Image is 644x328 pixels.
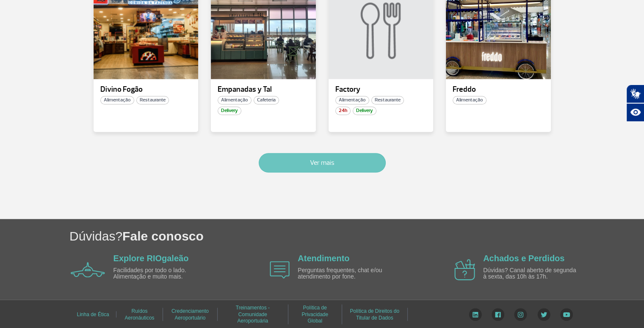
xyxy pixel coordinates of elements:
[270,261,290,279] img: airplane icon
[218,85,309,94] p: Empanadas y Tal
[259,153,386,172] button: Ver mais
[353,107,376,115] span: Delivery
[453,96,486,104] span: Alimentação
[77,309,109,320] a: Linha de Ética
[626,85,644,103] button: Abrir tradutor de língua de sinais.
[124,305,154,323] a: Ruídos Aeronáuticos
[483,254,564,263] a: Achados e Perdidos
[113,254,189,263] a: Explore RIOgaleão
[350,305,399,323] a: Política de Direitos do Titular de Dados
[454,259,475,280] img: airplane icon
[453,85,544,94] p: Freddo
[537,308,550,321] img: Twitter
[301,302,328,327] a: Política de Privacidade Global
[100,85,192,94] p: Divino Fogão
[298,254,349,263] a: Atendimento
[514,308,527,321] img: Instagram
[469,308,482,321] img: LinkedIn
[218,96,252,104] span: Alimentação
[560,308,573,321] img: YouTube
[218,107,241,115] span: Delivery
[236,302,270,327] a: Treinamentos - Comunidade Aeroportuária
[298,267,395,280] p: Perguntas frequentes, chat e/ou atendimento por fone.
[71,262,105,277] img: airplane icon
[69,227,644,245] h1: Dúvidas?
[483,267,580,280] p: Dúvidas? Canal aberto de segunda à sexta, das 10h às 17h.
[113,267,211,280] p: Facilidades por todo o lado. Alimentação e muito mais.
[492,308,504,321] img: Facebook
[335,107,351,115] span: 24h
[136,96,169,104] span: Restaurante
[100,96,134,104] span: Alimentação
[371,96,404,104] span: Restaurante
[335,85,427,94] p: Factory
[626,103,644,122] button: Abrir recursos assistivos.
[171,305,209,323] a: Credenciamento Aeroportuário
[254,96,279,104] span: Cafeteria
[335,96,369,104] span: Alimentação
[626,85,644,122] div: Plugin de acessibilidade da Hand Talk.
[122,229,204,243] span: Fale conosco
